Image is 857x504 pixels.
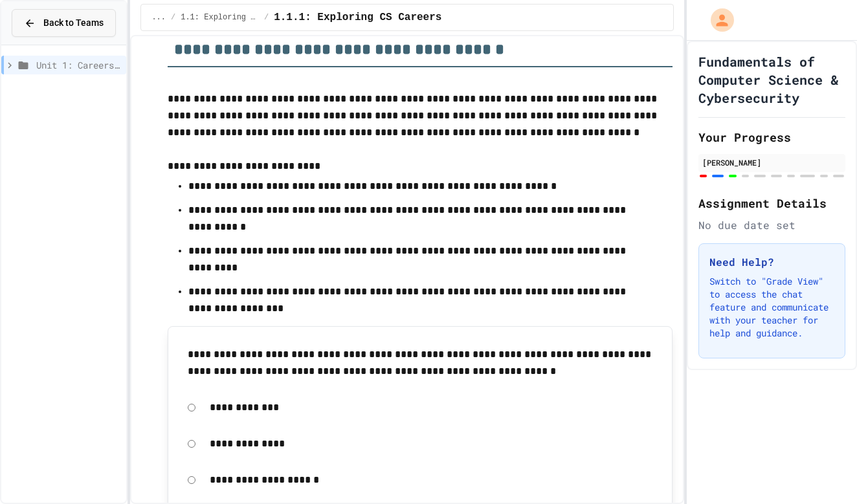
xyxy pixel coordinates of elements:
[698,217,845,233] div: No due date set
[181,12,259,23] span: 1.1: Exploring CS Careers
[264,12,269,23] span: /
[709,275,834,340] p: Switch to "Grade View" to access the chat feature and communicate with your teacher for help and ...
[12,9,116,37] button: Back to Teams
[274,10,441,25] span: 1.1.1: Exploring CS Careers
[697,5,737,35] div: My Account
[151,12,166,23] span: ...
[698,52,845,107] h1: Fundamentals of Computer Science & Cybersecurity
[709,254,834,270] h3: Need Help?
[171,12,175,23] span: /
[36,58,121,72] span: Unit 1: Careers & Professionalism
[698,128,845,146] h2: Your Progress
[43,16,104,30] span: Back to Teams
[698,194,845,212] h2: Assignment Details
[702,157,841,168] div: [PERSON_NAME]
